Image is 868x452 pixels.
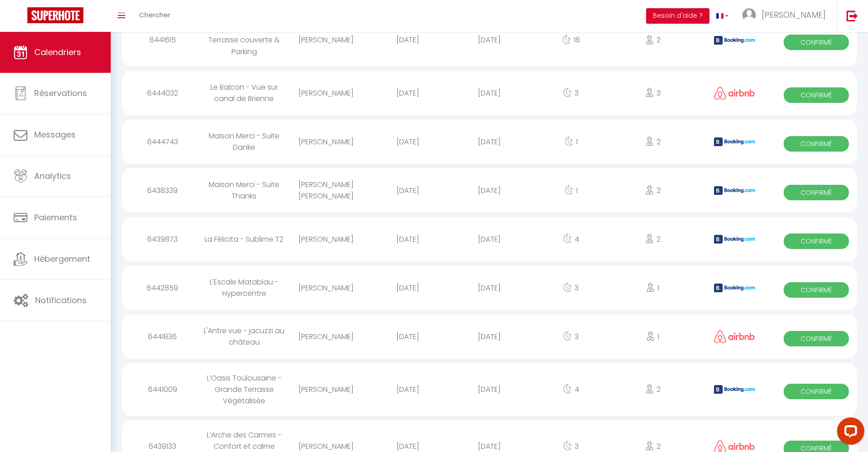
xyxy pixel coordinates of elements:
[285,273,367,303] div: [PERSON_NAME]
[203,121,285,162] div: Maison Merci - Suite Danke
[448,322,530,351] div: [DATE]
[203,363,285,416] div: L’Oasis Toulousaine - Grande Terrasse Végétalisée
[367,375,448,404] div: [DATE]
[646,8,709,24] button: Besoin d'aide ?
[122,25,203,55] div: 6441615
[530,375,612,404] div: 4
[530,25,612,55] div: 16
[714,36,755,45] img: booking2.png
[448,273,530,303] div: [DATE]
[285,170,367,211] div: [PERSON_NAME] [PERSON_NAME]
[203,170,285,211] div: Maison Merci - Suite Thanks
[784,35,849,50] span: Confirmé
[530,78,612,108] div: 3
[612,25,693,55] div: 2
[122,78,203,108] div: 6444032
[784,282,849,298] span: Confirmé
[762,9,826,20] span: [PERSON_NAME]
[742,8,756,22] img: ...
[285,375,367,404] div: [PERSON_NAME]
[122,375,203,404] div: 6441009
[714,385,755,394] img: booking2.png
[34,170,71,182] span: Analytics
[139,10,170,20] span: Chercher
[203,72,285,113] div: Le Balcon - Vue sur canal de Brienne
[612,375,693,404] div: 2
[830,414,868,452] iframe: LiveChat chat widget
[612,273,693,303] div: 1
[203,267,285,308] div: L'Escale Matabiau - Hypercentre
[367,273,448,303] div: [DATE]
[122,273,203,303] div: 6442859
[27,7,83,23] img: Super Booking
[367,176,448,205] div: [DATE]
[530,127,612,157] div: 1
[448,127,530,157] div: [DATE]
[122,224,203,254] div: 6439873
[530,273,612,303] div: 3
[34,212,77,223] span: Paiements
[714,284,755,292] img: booking2.png
[784,136,849,152] span: Confirmé
[784,185,849,200] span: Confirmé
[784,87,849,103] span: Confirmé
[714,86,755,100] img: airbnb2.png
[122,176,203,205] div: 6438339
[285,127,367,157] div: [PERSON_NAME]
[530,322,612,351] div: 3
[285,224,367,254] div: [PERSON_NAME]
[612,322,693,351] div: 1
[847,10,858,21] img: logout
[714,186,755,195] img: booking2.png
[448,375,530,404] div: [DATE]
[784,234,849,249] span: Confirmé
[612,127,693,157] div: 2
[784,384,849,399] span: Confirmé
[612,224,693,254] div: 2
[34,129,76,140] span: Messages
[367,127,448,157] div: [DATE]
[612,176,693,205] div: 2
[35,295,87,306] span: Notifications
[530,176,612,205] div: 1
[714,137,755,146] img: booking2.png
[367,322,448,351] div: [DATE]
[367,224,448,254] div: [DATE]
[714,235,755,244] img: booking2.png
[448,224,530,254] div: [DATE]
[122,127,203,157] div: 6444743
[34,87,87,99] span: Réservations
[34,46,81,58] span: Calendriers
[448,78,530,108] div: [DATE]
[203,316,285,357] div: L'Antre vue - jacuzzi au château
[367,25,448,55] div: [DATE]
[448,25,530,55] div: [DATE]
[714,330,755,343] img: airbnb2.png
[612,78,693,108] div: 3
[203,14,285,66] div: Capri - Sublime T2, Terrasse couverte & Parking
[285,25,367,55] div: [PERSON_NAME]
[367,78,448,108] div: [DATE]
[784,331,849,346] span: Confirmé
[530,224,612,254] div: 4
[122,322,203,351] div: 6441836
[285,322,367,351] div: [PERSON_NAME]
[203,224,285,254] div: La Félicita - Sublime T2
[448,176,530,205] div: [DATE]
[34,253,90,264] span: Hébergement
[285,78,367,108] div: [PERSON_NAME]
